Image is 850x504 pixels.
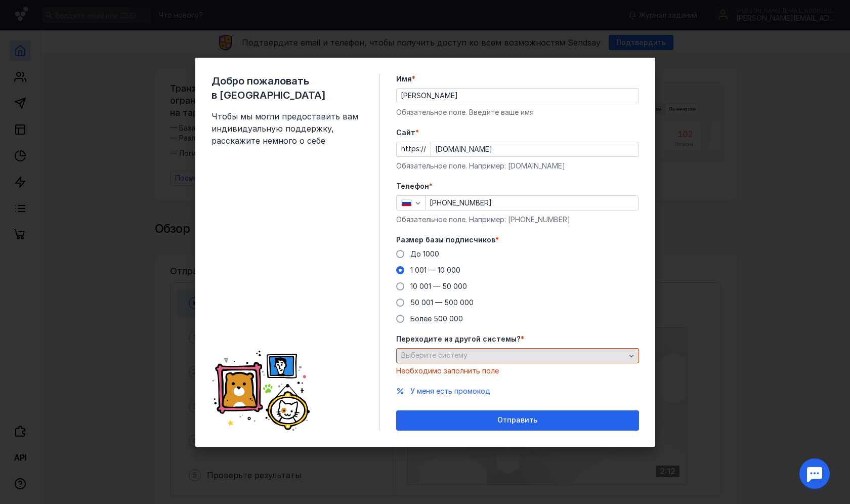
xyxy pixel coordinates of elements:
div: Необходимо заполнить поле [396,366,639,376]
span: Чтобы мы могли предоставить вам индивидуальную поддержку, расскажите немного о себе [211,110,363,147]
span: Более 500 000 [410,314,463,323]
span: Добро пожаловать в [GEOGRAPHIC_DATA] [211,74,363,102]
span: Телефон [396,181,429,191]
span: 1 001 — 10 000 [410,266,460,274]
span: У меня есть промокод [410,387,490,395]
span: 50 001 — 500 000 [410,298,474,307]
span: Выберите систему [401,351,467,359]
span: Имя [396,74,412,84]
div: Обязательное поле. Введите ваше имя [396,107,639,117]
div: Обязательное поле. Например: [DOMAIN_NAME] [396,161,639,171]
span: Cайт [396,128,415,138]
button: Выберите систему [396,348,639,363]
button: Отправить [396,410,639,431]
span: Отправить [497,416,537,425]
button: У меня есть промокод [410,386,490,396]
div: Обязательное поле. Например: [PHONE_NUMBER] [396,215,639,225]
span: До 1000 [410,249,439,258]
span: Размер базы подписчиков [396,235,495,245]
span: Переходите из другой системы? [396,334,521,344]
span: 10 001 — 50 000 [410,282,467,290]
